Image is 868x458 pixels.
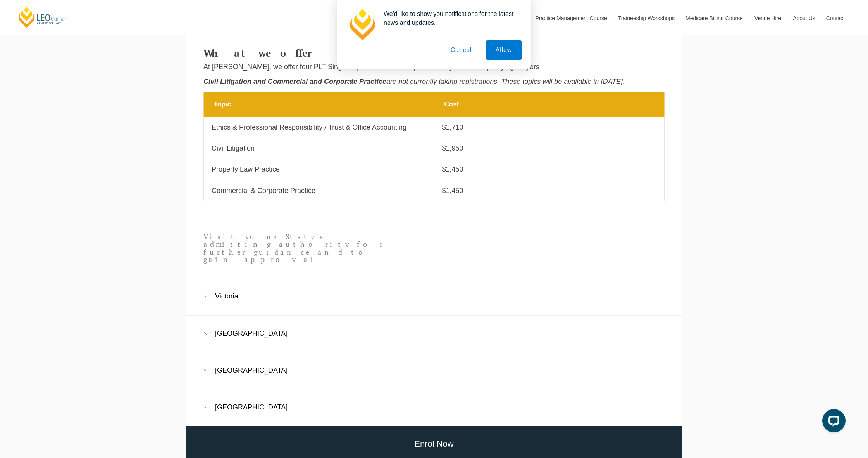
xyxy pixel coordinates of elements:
p: Civil Litigation [212,144,426,153]
p: $1,710 [442,123,657,132]
p: $1,450 [442,186,657,195]
div: We'd like to show you notifications for the latest news and updates. [377,9,522,27]
div: [GEOGRAPHIC_DATA] [186,316,682,352]
button: Allow [486,40,522,60]
p: $1,950 [442,144,657,153]
img: notification icon [346,9,377,40]
th: Topic [204,92,434,117]
p: Visit your State's admitting authority for further guidance and to gain approval [203,233,389,264]
iframe: LiveChat chat widget [816,406,849,439]
th: Cost [434,92,665,117]
em: Civil Litigation and Commercial and Corporate Practice [203,78,386,85]
p: Commercial & Corporate Practice [212,186,426,195]
div: [GEOGRAPHIC_DATA] [186,389,682,425]
button: Cancel [441,40,482,60]
p: Property Law Practice [212,165,426,174]
em: are not currently taking registrations. These topics will be available in [DATE]. [386,78,625,85]
p: $1,450 [442,165,657,174]
div: [GEOGRAPHIC_DATA] [186,352,682,389]
p: Ethics & Professional Responsibility / Trust & Office Accounting [212,123,426,132]
div: Victoria [186,278,682,314]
